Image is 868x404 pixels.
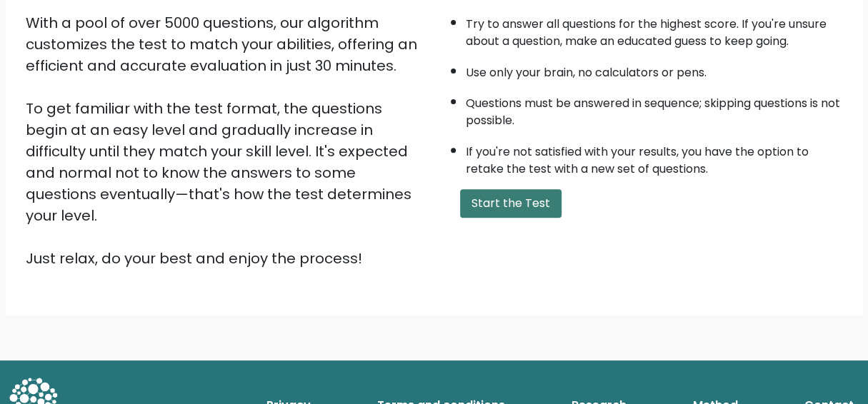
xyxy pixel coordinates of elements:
li: Questions must be answered in sequence; skipping questions is not possible. [466,88,843,129]
li: Use only your brain, no calculators or pens. [466,57,843,81]
button: Start the Test [460,189,562,218]
li: If you're not satisfied with your results, you have the option to retake the test with a new set ... [466,136,843,178]
li: Try to answer all questions for the highest score. If you're unsure about a question, make an edu... [466,9,843,50]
